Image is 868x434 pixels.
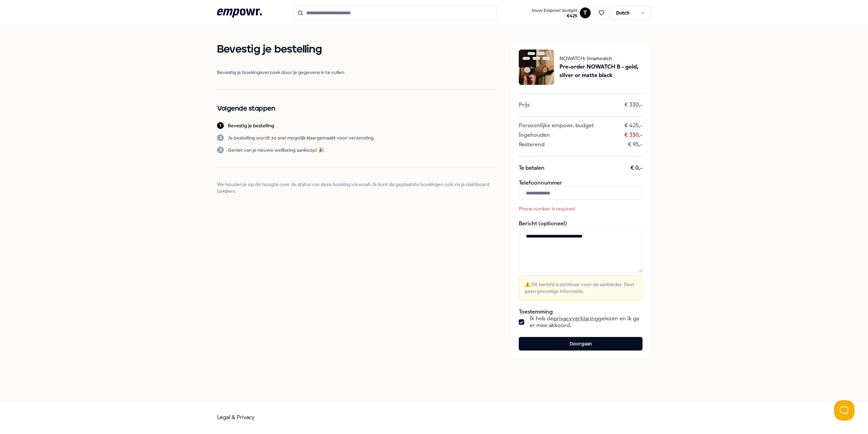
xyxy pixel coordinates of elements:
h2: Volgende stappen [217,103,497,114]
span: € 0,- [630,165,643,171]
h1: Bevestig je bestelling [217,41,497,58]
button: Jouw Empowr budget€425 [530,6,578,20]
button: Doorgaan [519,337,643,351]
span: Resterend [519,141,545,148]
span: Jouw Empowr budget [531,8,577,13]
p: Bevestig je bestelling [228,122,274,129]
iframe: Help Scout Beacon - Open [834,400,854,420]
span: Prijs [519,101,530,108]
span: Bevestig je boekingsverzoek door je gegevens in te vullen [217,69,497,76]
button: T [580,7,591,18]
p: Geniet van je nieuwe wellbeing aankoop! 🎉 [228,147,324,153]
span: € 95,- [628,141,643,148]
a: privacyverklaring [553,315,598,322]
span: Pre-order NOWATCH B - gold, silver or matte black [559,62,643,80]
span: € 330,- [624,101,643,108]
span: € 330,- [624,132,643,138]
span: € 425,- [624,122,643,129]
span: € 425 [531,13,577,19]
span: ⚠️ Dit bericht is zichtbaar voor de aanbieder. Deel geen gevoelige informatie. [525,281,637,295]
a: Legal & Privacy [217,414,255,420]
div: 1 [217,122,224,129]
div: Telefoonnummer [519,180,643,212]
span: Persoonlijke empowr. budget [519,122,594,129]
div: Toestemming [519,308,643,329]
input: Search for products, categories or subcategories [294,5,497,20]
div: 3 [217,147,224,153]
img: package image [519,50,554,85]
span: Ingehouden [519,132,550,138]
p: Phone number is required [519,205,610,212]
span: We houden je op de hoogte over de status van deze boeking via email. Je kunt de geplaatste boekin... [217,181,497,194]
a: Jouw Empowr budget€425 [529,6,580,20]
div: Bericht (optioneel) [519,220,643,300]
span: Te betalen [519,165,545,171]
div: 2 [217,134,224,141]
p: Je bestelling wordt zo snel mogelijk klaargemaakt voor verzending [228,134,374,141]
span: NOWATCH: Smartwatch [559,55,643,62]
span: Ik heb de gelezen en ik ga er mee akkoord. [530,315,643,329]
